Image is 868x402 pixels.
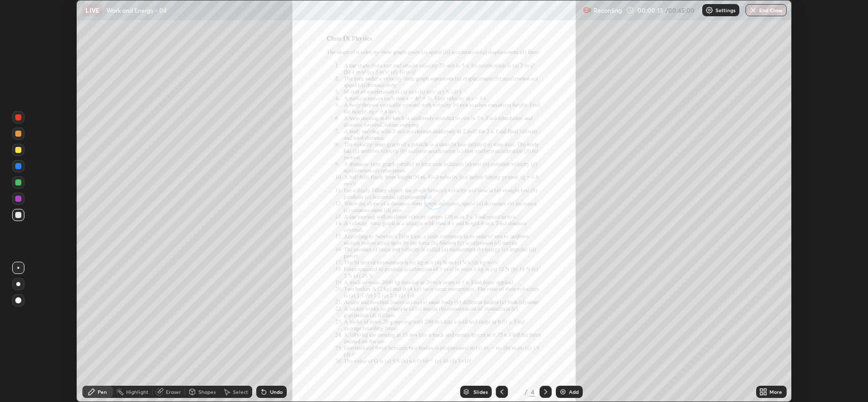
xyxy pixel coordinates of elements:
img: add-slide-button [559,388,567,396]
div: Shapes [198,389,216,394]
div: Slides [473,389,488,394]
div: Highlight [126,389,148,394]
div: Undo [270,389,283,394]
p: Work and Energy - 04 [106,6,167,14]
p: LIVE [85,6,99,14]
img: recording.375f2c34.svg [583,6,591,14]
div: / [524,389,527,395]
img: end-class-cross [749,6,757,14]
div: More [769,389,782,394]
button: End Class [745,4,787,16]
p: Recording [593,7,622,14]
div: Pen [98,389,107,394]
div: Add [569,389,579,394]
div: 4 [529,387,535,396]
div: 3 [512,389,522,395]
div: Eraser [166,389,181,394]
div: Select [233,389,248,394]
p: Settings [715,8,735,13]
img: class-settings-icons [705,6,713,14]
